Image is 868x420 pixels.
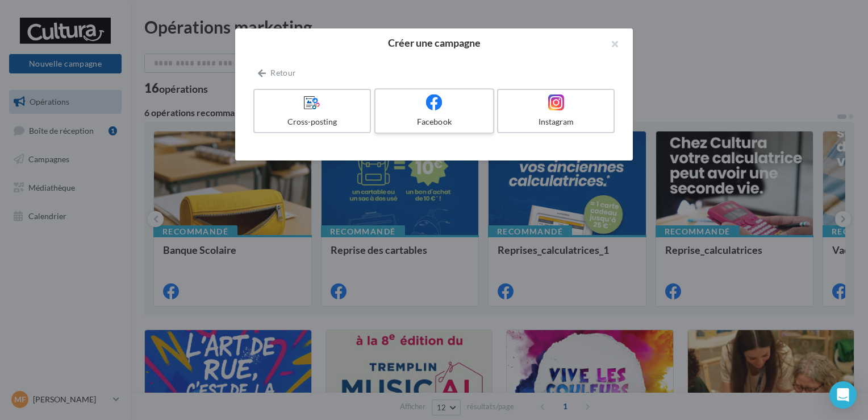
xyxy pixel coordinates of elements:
div: Instagram [503,116,609,127]
h2: Créer une campagne [253,38,615,48]
div: Open Intercom Messenger [829,381,857,409]
div: Cross-posting [259,116,365,127]
div: Facebook [380,116,488,127]
button: Retour [253,66,301,80]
